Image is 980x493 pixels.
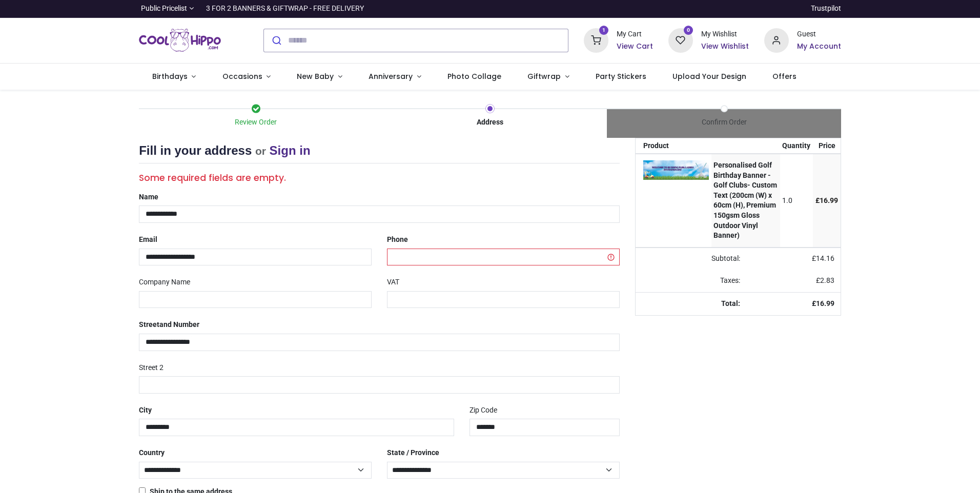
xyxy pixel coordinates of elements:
label: Email [139,231,157,249]
span: Giftwrap [527,71,561,81]
span: £ [816,276,834,284]
div: 1.0 [782,196,810,206]
strong: Total: [721,299,740,307]
div: Address [373,117,607,128]
th: Product [636,138,711,154]
a: Logo of Cool Hippo [139,26,221,55]
span: Party Stickers [596,71,646,81]
div: Review Order [139,117,373,128]
span: Occasions [222,71,262,81]
label: Zip Code [469,402,497,419]
div: Guest [797,29,841,39]
a: Birthdays [139,64,209,90]
strong: £ [812,299,834,307]
label: State / Province [387,444,439,462]
a: Sign in [270,143,311,157]
label: Street 2 [139,359,164,377]
span: New Baby [297,71,334,81]
a: Occasions [209,64,284,90]
span: £ [815,196,838,204]
span: Anniversary [369,71,413,81]
span: 2.83 [820,276,834,284]
a: New Baby [284,64,356,90]
a: Anniversary [355,64,434,90]
th: Price [813,138,841,154]
a: 0 [668,35,693,44]
a: My Account [797,42,841,52]
div: My Cart [617,29,653,39]
button: Submit [264,29,288,52]
h5: Some required fields are empty. [139,172,620,184]
label: Country [139,444,165,462]
span: and Number [159,320,199,328]
div: My Wishlist [701,29,749,39]
a: Giftwrap [514,64,582,90]
strong: Personalised Golf Birthday Banner - Golf Clubs- Custom Text (200cm (W) x 60cm (H), Premium 150gsm... [713,161,777,239]
label: VAT [387,274,399,291]
small: or [255,145,266,157]
span: 16.99 [820,196,838,204]
span: Photo Collage [447,71,501,81]
img: Cool Hippo [139,26,221,55]
span: Public Pricelist [141,4,187,14]
span: Birthdays [152,71,188,81]
label: City [139,402,152,419]
span: 14.16 [816,254,834,262]
sup: 0 [684,26,693,35]
td: Subtotal: [636,248,746,270]
a: View Cart [617,42,653,52]
label: Phone [387,231,408,249]
th: Quantity [780,138,813,154]
span: Upload Your Design [672,71,746,81]
span: £ [812,254,834,262]
sup: 1 [599,26,609,35]
label: Street [139,316,199,334]
div: Confirm Order [607,117,841,128]
a: View Wishlist [701,42,749,52]
span: Offers [772,71,797,81]
div: 3 FOR 2 BANNERS & GIFTWRAP - FREE DELIVERY [206,4,364,14]
a: Public Pricelist [139,4,194,14]
label: Company Name [139,274,190,291]
span: Fill in your address [139,143,252,157]
img: wAAAAZJREFUAwCgz7tzr8f04wAAAABJRU5ErkJggg== [643,160,709,180]
span: 16.99 [816,299,834,307]
a: Trustpilot [811,4,841,14]
label: Name [139,189,158,206]
td: Taxes: [636,270,746,292]
a: 1 [584,35,608,44]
